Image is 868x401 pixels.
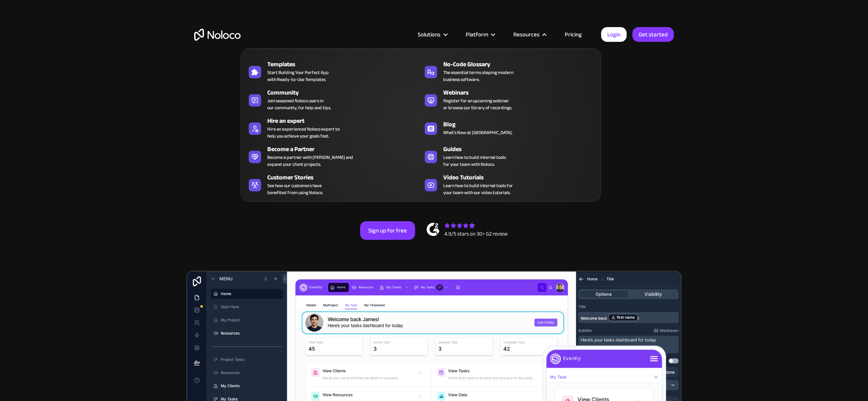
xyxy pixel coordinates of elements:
div: No-Code Glossary [443,60,600,69]
div: Guides [443,145,600,154]
a: Become a PartnerBecome a partner with [PERSON_NAME] andexpand your client projects. [245,143,421,169]
a: GuidesLearn how to build internal toolsfor your team with Noloco. [421,143,597,169]
div: Resources [504,29,555,40]
a: Hire an expertHire an experienced Noloco expert tohelp you achieve your goals fast. [245,115,421,141]
div: Solutions [418,29,441,40]
h1: Custom No-Code Business Apps Platform [194,85,674,91]
span: Start Building Your Perfect App with Ready-to-Use Templates [267,69,329,83]
div: Webinars [443,88,600,97]
span: See how our customers have benefited from using Noloco. [267,182,323,196]
a: Customer StoriesSee how our customers havebenefited from using Noloco. [245,171,421,198]
a: Login [601,27,627,42]
div: Blog [443,120,600,129]
div: Become a Partner [267,145,424,154]
span: The essential terms shaping modern business software. [443,69,513,83]
span: Register for an upcoming webinar or browse our library of recordings. [443,97,512,111]
a: home [194,29,241,41]
div: Hire an expert [267,116,424,126]
nav: Resources [241,37,601,202]
a: TemplatesStart Building Your Perfect Appwith Ready-to-Use Templates [245,58,421,84]
div: Video Tutorials [443,173,600,182]
span: Learn how to build internal tools for your team with our video tutorials. [443,182,513,196]
span: Learn how to build internal tools for your team with Noloco. [443,154,506,168]
h2: Business Apps for Teams [194,99,674,161]
a: Sign up for free [360,221,415,240]
span: What's New at [GEOGRAPHIC_DATA]. [443,129,513,136]
a: WebinarsRegister for an upcoming webinaror browse our library of recordings. [421,86,597,113]
a: BlogWhat's New at [GEOGRAPHIC_DATA]. [421,115,597,141]
div: Community [267,88,424,97]
div: Customer Stories [267,173,424,182]
a: Get started [632,27,674,42]
span: Join seasoned Noloco users in our community, for help and tips. [267,97,331,111]
div: Hire an experienced Noloco expert to help you achieve your goals fast. [267,126,340,139]
div: Solutions [408,29,456,40]
a: CommunityJoin seasoned Noloco users inour community, for help and tips. [245,86,421,113]
a: Video TutorialsLearn how to build internal tools foryour team with our video tutorials. [421,171,597,198]
a: Pricing [555,29,591,40]
div: Become a partner with [PERSON_NAME] and expand your client projects. [267,154,353,168]
div: Resources [513,29,540,40]
a: No-Code GlossaryThe essential terms shaping modernbusiness software. [421,58,597,84]
div: Platform [456,29,504,40]
div: Platform [466,29,488,40]
div: Templates [267,60,424,69]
